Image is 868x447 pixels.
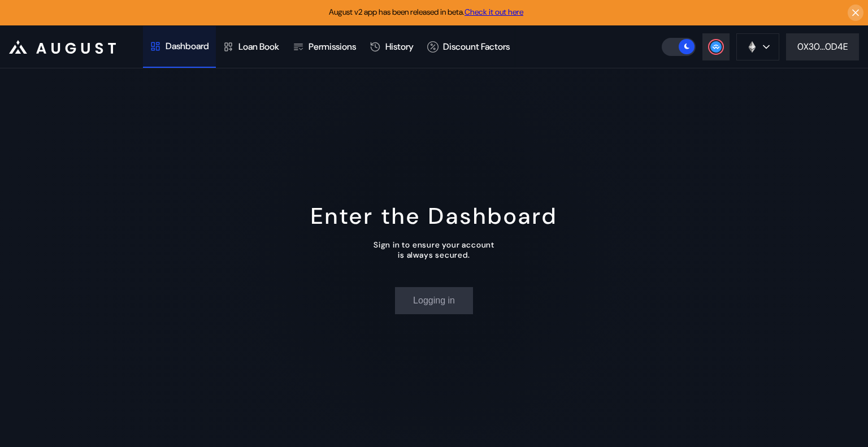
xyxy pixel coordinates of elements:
[786,33,859,60] button: 0X30...0D4E
[329,7,523,17] span: August v2 app has been released in beta.
[797,41,848,53] div: 0X30...0D4E
[286,26,363,68] a: Permissions
[443,41,510,53] div: Discount Factors
[395,287,473,314] button: Logging in
[746,41,758,53] img: chain logo
[311,201,558,231] div: Enter the Dashboard
[736,33,779,60] button: chain logo
[216,26,286,68] a: Loan Book
[166,40,209,52] div: Dashboard
[385,41,414,53] div: History
[363,26,420,68] a: History
[374,240,494,260] div: Sign in to ensure your account is always secured.
[238,41,279,53] div: Loan Book
[465,7,523,17] a: Check it out here
[143,26,216,68] a: Dashboard
[420,26,517,68] a: Discount Factors
[309,41,356,53] div: Permissions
